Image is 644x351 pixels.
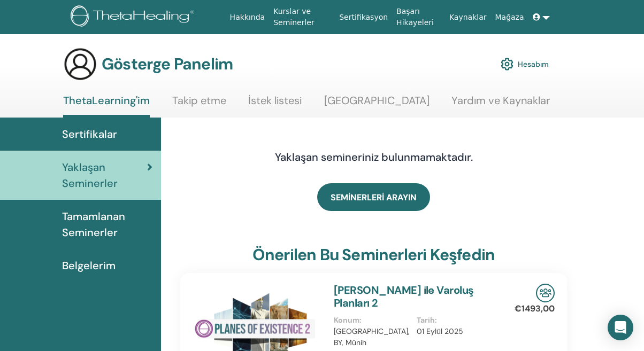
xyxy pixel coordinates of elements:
[334,315,359,325] font: Konum
[417,315,435,325] font: Tarih
[417,326,463,336] font: 01 Eylül 2025
[102,53,233,74] font: Gösterge Panelim
[324,93,430,107] font: [GEOGRAPHIC_DATA]
[449,13,487,21] font: Kaynaklar
[608,315,633,340] div: Intercom Messenger'ı açın
[248,93,302,107] font: İstek listesi
[71,5,198,29] img: logo.png
[226,7,270,27] a: Hakkında
[445,7,491,27] a: Kaynaklar
[63,94,150,118] a: ThetaLearning'im
[490,7,528,27] a: Mağaza
[334,326,410,347] font: [GEOGRAPHIC_DATA], BY, Münih
[501,52,549,76] a: Hesabım
[62,209,125,239] font: Tamamlanan Seminerler
[451,94,550,115] a: Yardım ve Kaynaklar
[335,7,392,27] a: Sertifikasyon
[392,2,445,33] a: Başarı Hikayeleri
[273,7,315,27] font: Kurslar ve Seminerler
[515,303,555,314] font: €1493,00
[501,55,513,73] img: cog.svg
[359,315,362,325] font: :
[269,2,335,33] a: Kurslar ve Seminerler
[275,150,473,164] font: Yaklaşan semineriniz bulunmamaktadır.
[451,93,550,107] font: Yardım ve Kaynaklar
[63,93,150,107] font: ThetaLearning'im
[331,192,417,203] font: SEMİNERLERİ ARAYIN
[172,93,226,107] font: Takip etme
[252,244,495,265] font: önerilen bu seminerleri keşfedin
[334,283,474,310] a: [PERSON_NAME] ile Varoluş Planları 2
[172,94,226,115] a: Takip etme
[63,47,97,81] img: generic-user-icon.jpg
[324,94,430,115] a: [GEOGRAPHIC_DATA]
[317,183,430,211] a: SEMİNERLERİ ARAYIN
[339,13,388,21] font: Sertifikasyon
[230,13,265,21] font: Hakkında
[518,60,549,69] font: Hesabım
[435,315,437,325] font: :
[248,94,302,115] a: İstek listesi
[536,284,555,302] img: Yüz Yüze Seminer
[495,13,524,21] font: Mağaza
[396,7,434,27] font: Başarı Hikayeleri
[62,127,117,141] font: Sertifikalar
[62,160,118,190] font: Yaklaşan Seminerler
[62,259,116,272] font: Belgelerim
